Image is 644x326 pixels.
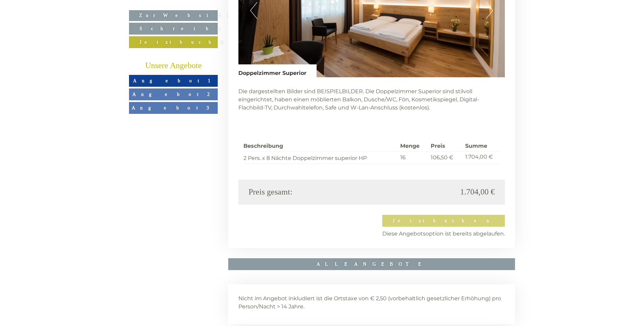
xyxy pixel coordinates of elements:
[428,141,463,151] th: Preis
[132,91,214,97] span: Angebot 2
[463,141,500,151] th: Summe
[129,36,218,48] a: Jetzt buchen
[129,23,218,35] a: Schreiben Sie uns
[238,64,317,77] div: Doppelzimmer Superior
[238,294,505,311] p: Nicht im Angebot inkludiert ist die Ortstaxe von € 2,50 (vorbehaltlich gesetzlicher Erhöhung) pro...
[486,2,493,19] button: Next
[238,87,505,112] p: Die dargestellten Bilder sind BEISPIELBILDER. Die Doppelzimmer Superior sind stilvoll eingerichte...
[382,230,505,237] span: Diese Angebotsoption ist bereits abgelaufen.
[129,60,218,72] div: Unsere Angebote
[460,186,495,198] span: 1.704,00 €
[132,105,215,110] span: Angebot 3
[243,151,398,164] td: 2 Pers. x 8 Nächte Doppelzimmer superior HP
[243,141,398,151] th: Beschreibung
[133,78,214,83] span: Angebot 1
[463,151,500,164] td: 1.704,00 €
[398,151,428,164] td: 16
[431,154,453,161] span: 106,50 €
[398,141,428,151] th: Menge
[250,2,257,19] button: Previous
[243,186,372,198] div: Preis gesamt:
[228,258,515,270] a: ALLE ANGEBOTE
[129,10,218,21] a: Zur Website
